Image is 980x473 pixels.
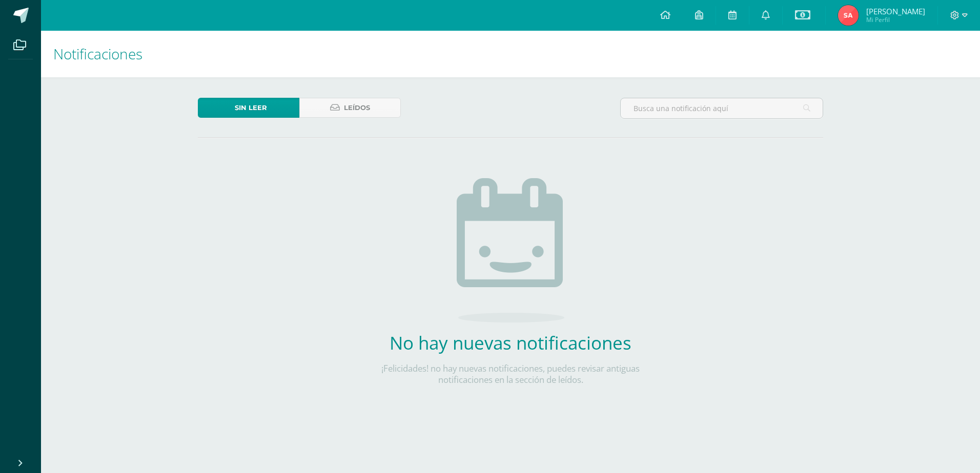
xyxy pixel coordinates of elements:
[866,15,925,24] span: Mi Perfil
[866,6,925,16] span: [PERSON_NAME]
[53,44,142,63] span: Notificaciones
[457,178,564,322] img: no_activities.png
[359,331,662,355] h2: No hay nuevas notificaciones
[621,98,823,118] input: Busca una notificación aquí
[299,98,401,118] a: Leídos
[235,98,267,117] span: Sin leer
[359,363,662,385] p: ¡Felicidades! no hay nuevas notificaciones, puedes revisar antiguas notificaciones en la sección ...
[344,98,370,117] span: Leídos
[838,5,859,26] img: 0d1478a63bf9e0a655aaec8edb050f29.png
[198,98,299,118] a: Sin leer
